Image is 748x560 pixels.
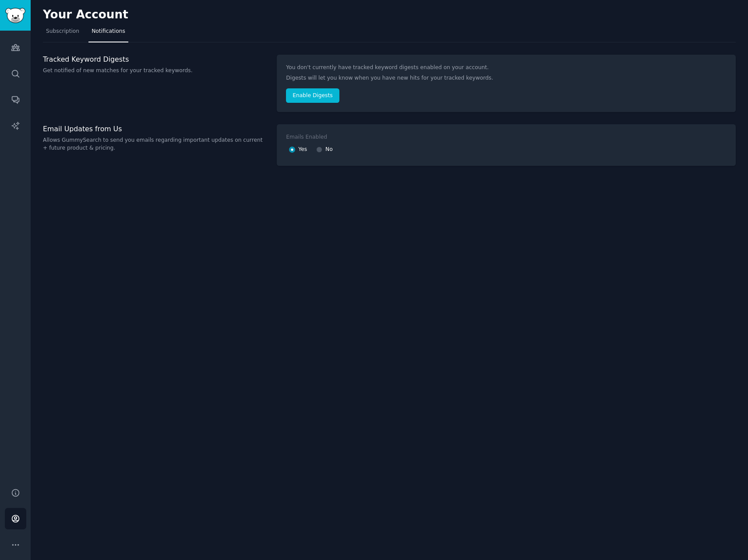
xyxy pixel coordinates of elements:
[43,136,268,152] p: Allows GummySearch to send you emails regarding important updates on current + future product & p...
[43,24,82,42] a: Subscription
[92,28,125,35] span: Notifications
[286,133,327,141] div: Emails Enabled
[298,146,307,154] span: Yes
[286,88,339,103] button: Enable Digests
[43,55,268,64] h3: Tracked Keyword Digests
[286,74,727,82] p: Digests will let you know when you have new hits for your tracked keywords.
[325,146,333,154] span: No
[286,64,727,72] p: You don't currently have tracked keyword digests enabled on your account.
[46,28,79,35] span: Subscription
[88,24,128,42] a: Notifications
[43,124,268,133] h3: Email Updates from Us
[5,8,25,23] img: GummySearch logo
[43,67,268,75] p: Get notified of new matches for your tracked keywords.
[43,8,128,22] h2: Your Account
